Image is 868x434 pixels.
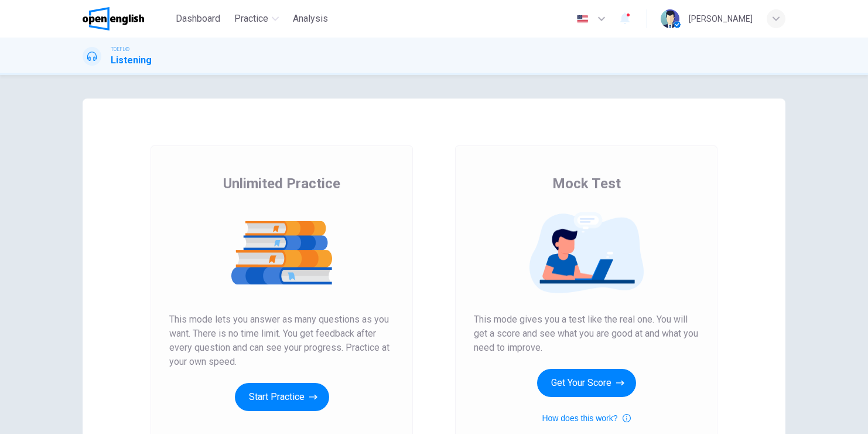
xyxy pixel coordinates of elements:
[230,8,283,29] button: Practice
[542,411,630,425] button: How does this work?
[111,53,152,67] h1: Listening
[575,15,590,23] img: en
[111,45,129,53] span: TOEFL®
[223,174,340,193] span: Unlimited Practice
[689,12,753,26] div: [PERSON_NAME]
[552,174,621,193] span: Mock Test
[293,12,328,26] span: Analysis
[288,8,333,29] button: Analysis
[83,7,144,30] img: OpenEnglish logo
[169,313,394,369] span: This mode lets you answer as many questions as you want. There is no time limit. You get feedback...
[474,313,699,355] span: This mode gives you a test like the real one. You will get a score and see what you are good at a...
[234,12,268,26] span: Practice
[235,383,329,411] button: Start Practice
[661,9,679,28] img: Profile picture
[537,369,636,397] button: Get Your Score
[176,12,220,26] span: Dashboard
[171,8,225,29] button: Dashboard
[83,7,171,30] a: OpenEnglish logo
